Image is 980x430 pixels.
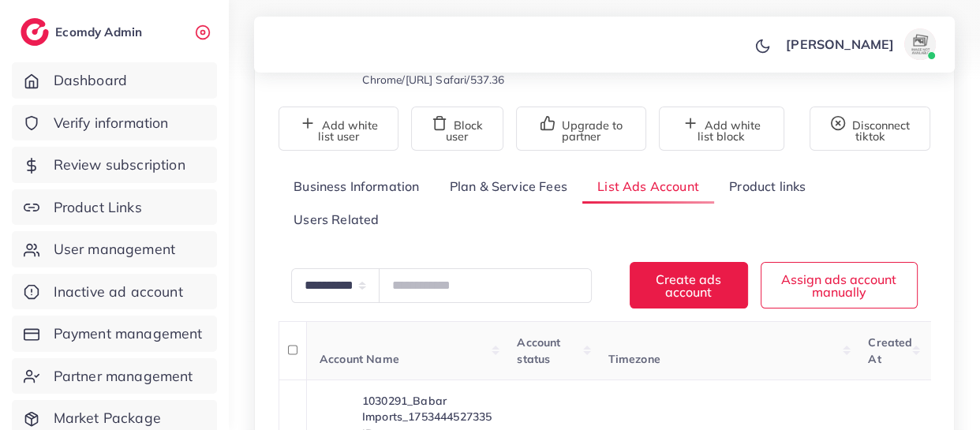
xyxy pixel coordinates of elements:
[54,408,161,428] span: Market Package
[659,107,784,151] button: Add white list block
[761,262,918,308] button: Assign ads account manually
[12,316,217,352] a: Payment management
[777,28,942,60] a: [PERSON_NAME]avatar
[868,335,912,365] span: Created At
[55,24,146,39] h2: Ecomdy Admin
[54,197,142,218] span: Product Links
[12,274,217,310] a: Inactive ad account
[320,352,399,366] span: Account Name
[54,366,193,387] span: Partner management
[362,393,492,425] a: 1030291_Babar Imports_1753444527335
[12,62,217,99] a: Dashboard
[435,170,582,204] a: Plan & Service Fees
[714,170,821,204] a: Product links
[411,107,503,151] button: Block user
[12,189,217,226] a: Product Links
[582,170,714,204] a: List Ads Account
[54,155,185,175] span: Review subscription
[516,107,646,151] button: Upgrade to partner
[12,358,217,394] a: Partner management
[54,239,175,260] span: User management
[517,335,560,365] span: Account status
[810,107,930,151] button: Disconnect tiktok
[279,170,435,204] a: Business Information
[279,107,398,151] button: Add white list user
[21,18,146,46] a: logoEcomdy Admin
[54,113,169,133] span: Verify information
[21,18,49,46] img: logo
[279,204,394,237] a: Users Related
[904,28,936,60] img: avatar
[630,262,748,308] button: Create ads account
[12,105,217,141] a: Verify information
[786,35,894,54] p: [PERSON_NAME]
[608,352,660,366] span: Timezone
[54,282,183,302] span: Inactive ad account
[12,147,217,183] a: Review subscription
[12,231,217,267] a: User management
[54,70,127,91] span: Dashboard
[54,323,203,344] span: Payment management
